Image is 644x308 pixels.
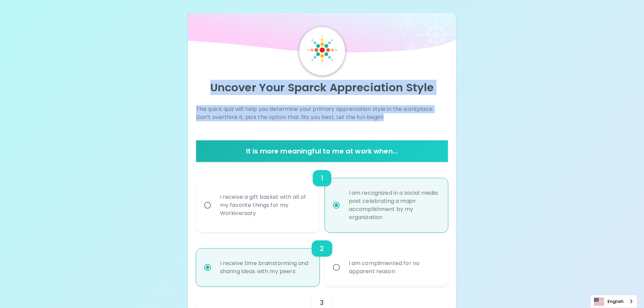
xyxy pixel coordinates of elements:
[215,185,316,226] div: I receive a gift basket with all of my favorite things for my Workiversary
[590,295,637,308] div: Language
[321,173,323,184] h6: 1
[320,297,324,308] h6: 3
[196,162,448,232] div: choice-group-check
[196,105,448,121] p: This quick quiz will help you determine your primary appreciation style in the workplace. Don’t o...
[590,295,637,308] aside: Language selected: English
[196,232,448,286] div: choice-group-check
[188,14,456,56] img: wave
[320,243,324,254] h6: 2
[591,295,637,308] a: English
[199,146,446,157] h6: It is more meaningful to me at work when...
[343,181,445,230] div: I am recognized in a social media post celebrating a major accomplishment by my organization
[307,35,337,65] img: Sparck Logo
[215,251,316,284] div: I receive time brainstorming and sharing ideas with my peers
[343,251,445,284] div: I am complimented for no apparent reason
[196,81,448,94] p: Uncover Your Sparck Appreciation Style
